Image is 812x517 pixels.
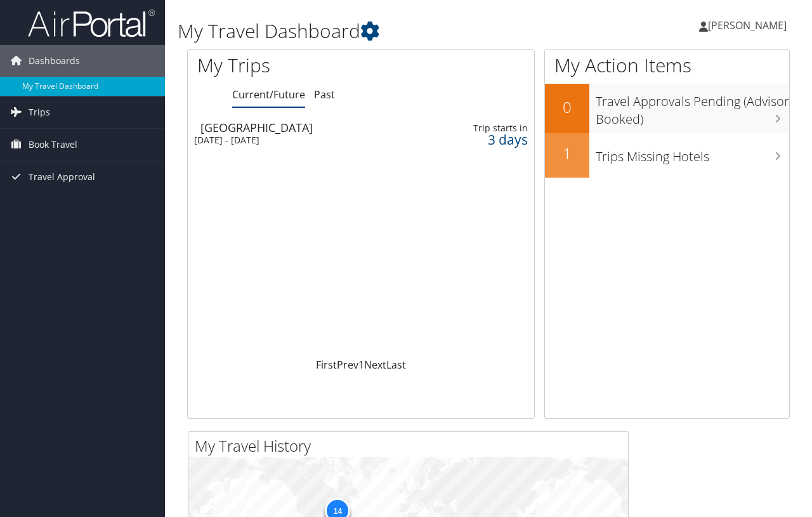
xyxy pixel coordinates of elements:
[314,88,335,101] a: Past
[232,88,305,101] a: Current/Future
[596,86,789,128] h3: Travel Approvals Pending (Advisor Booked)
[545,96,589,118] h2: 0
[28,8,155,38] img: airportal-logo.png
[195,435,628,457] h2: My Travel History
[29,96,50,128] span: Trips
[29,161,95,193] span: Travel Approval
[596,141,789,166] h3: Trips Missing Hotels
[29,45,80,77] span: Dashboards
[358,358,364,372] a: 1
[29,129,77,160] span: Book Travel
[454,134,528,145] div: 3 days
[699,6,799,44] a: [PERSON_NAME]
[545,133,789,178] a: 1Trips Missing Hotels
[200,122,410,133] div: [GEOGRAPHIC_DATA]
[708,18,787,32] span: [PERSON_NAME]
[545,84,789,133] a: 0Travel Approvals Pending (Advisor Booked)
[545,52,789,79] h1: My Action Items
[454,122,528,134] div: Trip starts in
[545,143,589,164] h2: 1
[197,52,380,79] h1: My Trips
[194,134,403,146] div: [DATE] - [DATE]
[316,358,337,372] a: First
[364,358,386,372] a: Next
[178,18,592,44] h1: My Travel Dashboard
[386,358,406,372] a: Last
[337,358,358,372] a: Prev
